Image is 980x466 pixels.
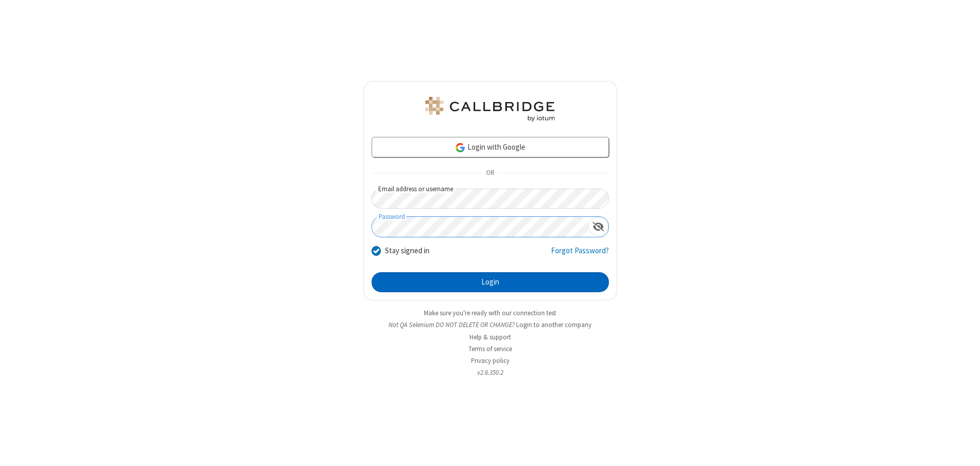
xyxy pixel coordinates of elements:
img: google-icon.png [455,142,466,153]
button: Login [372,272,609,293]
span: OR [482,166,498,180]
button: Login to another company [516,320,591,330]
a: Login with Google [372,137,609,157]
li: v2.6.350.2 [363,368,617,377]
li: Not QA Selenium DO NOT DELETE OR CHANGE? [363,320,617,330]
a: Forgot Password? [551,245,609,265]
a: Help & support [469,333,511,341]
input: Email address or username [372,189,609,209]
div: Show password [588,217,608,236]
img: QA Selenium DO NOT DELETE OR CHANGE [423,97,557,121]
input: Password [372,217,588,237]
a: Terms of service [468,345,512,353]
label: Stay signed in [385,245,430,257]
a: Privacy policy [471,356,509,365]
a: Make sure you're ready with our connection test [424,309,556,317]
